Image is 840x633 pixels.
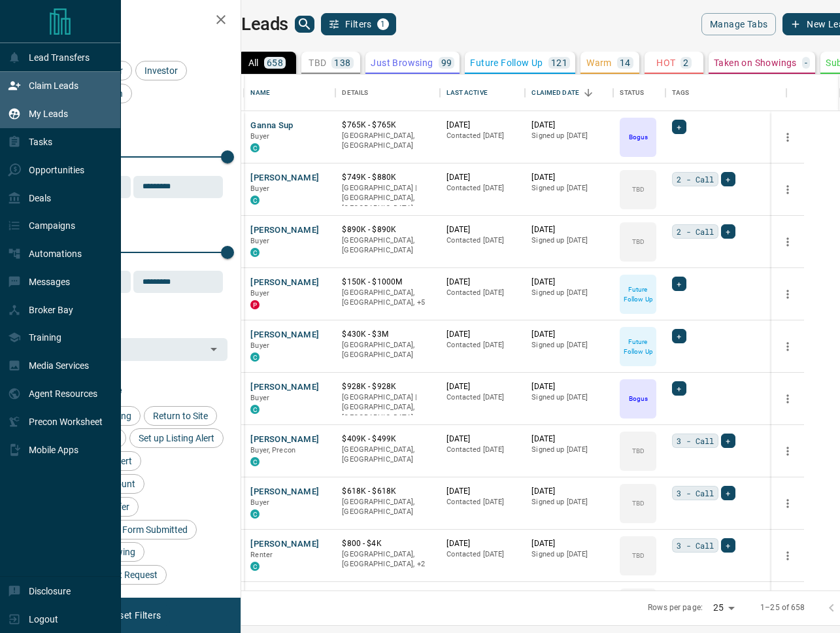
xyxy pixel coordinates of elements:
p: [DATE] [446,329,518,340]
div: property.ca [250,300,260,309]
span: + [677,120,681,133]
p: Future Follow Up [470,58,543,67]
div: Return to Site [144,406,217,426]
p: [DATE] [531,329,607,340]
div: condos.ca [250,248,260,257]
p: $765K - $765K [342,120,433,131]
p: - [805,58,807,67]
p: [GEOGRAPHIC_DATA], [GEOGRAPHIC_DATA] [342,340,433,360]
div: Claimed Date [531,75,579,111]
div: + [721,172,735,186]
p: Scarborough, Toronto, Mississauga, Oakville, Pickering [342,288,433,308]
div: condos.ca [250,196,260,205]
div: Details [335,75,440,111]
button: more [778,337,798,356]
p: [DATE] [531,120,607,131]
p: 2 [683,58,688,67]
p: Rows per page: [648,602,703,613]
span: 3 - Call [677,539,714,552]
div: condos.ca [250,352,260,362]
div: + [672,120,686,134]
p: Bogus [629,132,648,142]
span: Buyer [250,394,269,402]
p: [DATE] [531,486,607,497]
div: Set up Listing Alert [129,428,224,448]
p: Future Follow Up [621,284,655,304]
div: Investor [135,61,187,80]
button: [PERSON_NAME] [250,277,319,289]
span: Return to Site [148,411,212,421]
p: $800 - $4K [342,538,433,549]
p: $409K - $499K [342,434,433,445]
p: TBD [632,184,645,194]
div: + [721,224,735,239]
p: Contacted [DATE] [446,549,518,560]
p: [DATE] [446,486,518,497]
p: Signed up [DATE] [531,392,607,403]
p: Signed up [DATE] [531,131,607,141]
div: Tags [665,75,786,111]
p: [DATE] [446,434,518,445]
p: 658 [267,58,283,67]
p: Contacted [DATE] [446,445,518,455]
span: + [677,382,681,395]
button: more [778,546,798,566]
div: condos.ca [250,509,260,519]
p: [GEOGRAPHIC_DATA] | [GEOGRAPHIC_DATA], [GEOGRAPHIC_DATA] [342,392,433,423]
div: Name [244,75,335,111]
p: 14 [620,58,631,67]
span: Buyer, Precon [250,446,295,454]
div: + [672,329,686,343]
span: 2 - Call [677,225,714,238]
p: Warm [586,58,612,67]
span: 1 [378,20,388,29]
p: 138 [334,58,350,67]
p: Bogus [629,394,648,403]
p: [DATE] [446,120,518,131]
div: Tags [672,75,689,111]
p: Contacted [DATE] [446,288,518,298]
p: [DATE] [531,590,607,602]
p: Signed up [DATE] [531,549,607,560]
span: + [726,225,730,238]
span: 3 - Call [677,434,714,447]
p: Contacted [DATE] [446,131,518,141]
div: Last Active [440,75,525,111]
p: Future Follow Up [621,337,655,356]
p: Contacted [DATE] [446,235,518,246]
p: [DATE] [531,538,607,549]
button: [PERSON_NAME] [250,434,319,446]
p: Signed up [DATE] [531,183,607,194]
p: $430K - $3M [342,329,433,340]
span: Set up Listing Alert [134,433,219,443]
div: Details [342,75,368,111]
p: 99 [441,58,452,67]
p: TBD [632,446,645,456]
button: more [778,128,798,147]
button: [PERSON_NAME] [250,172,319,184]
p: [DATE] [446,381,518,392]
p: $150K - $1000M [342,277,433,288]
button: more [778,441,798,461]
div: Last Active [446,75,487,111]
p: [DATE] [446,538,518,549]
button: more [778,389,798,409]
p: Signed up [DATE] [531,235,607,246]
p: Taken on Showings [714,58,797,67]
p: Contacted [DATE] [446,497,518,507]
button: more [778,232,798,252]
button: search button [295,16,314,33]
button: Manage Tabs [701,13,776,35]
div: Status [620,75,644,111]
button: Ganna Sup [250,120,293,132]
p: $618K - $618K [342,486,433,497]
div: + [721,486,735,500]
span: Investor [140,65,182,76]
button: [PERSON_NAME] [250,329,319,341]
span: + [726,539,730,552]
p: Contacted [DATE] [446,340,518,351]
span: + [677,277,681,290]
button: [PERSON_NAME] [250,590,319,603]
p: All [248,58,259,67]
span: + [726,173,730,186]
